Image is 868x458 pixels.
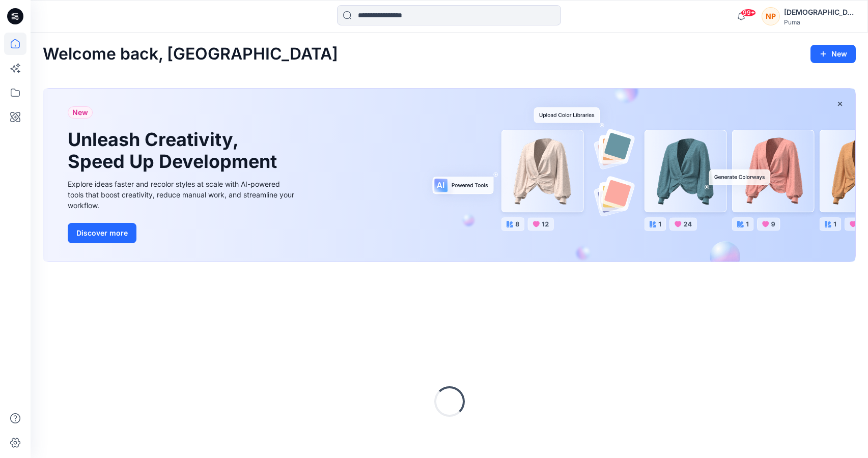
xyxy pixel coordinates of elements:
[810,45,856,63] button: New
[784,18,855,26] div: Puma
[72,106,88,119] span: New
[741,9,756,17] span: 99+
[762,7,780,25] div: NP
[784,6,855,18] div: [DEMOGRAPHIC_DATA] [PERSON_NAME]
[68,223,136,243] button: Discover more
[68,179,297,211] div: Explore ideas faster and recolor styles at scale with AI-powered tools that boost creativity, red...
[68,129,282,173] h1: Unleash Creativity, Speed Up Development
[43,45,338,64] h2: Welcome back, [GEOGRAPHIC_DATA]
[68,223,297,243] a: Discover more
